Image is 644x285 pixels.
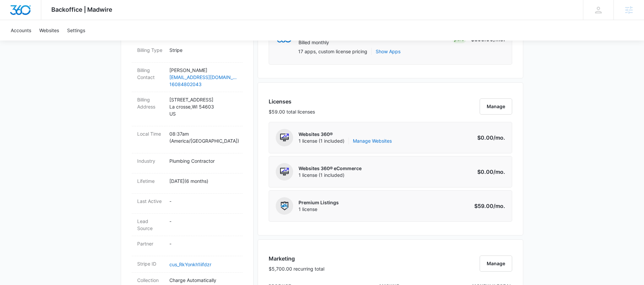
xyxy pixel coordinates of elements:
[493,203,505,209] span: /mo.
[269,255,324,263] h3: Marketing
[269,265,324,272] p: $5,700.00 recurring total
[299,131,392,138] p: Websites 360®
[137,177,164,185] dt: Lifetime
[132,194,243,214] div: Last Active-
[376,48,400,55] button: Show Apps
[137,67,164,81] dt: Billing Contact
[474,134,505,142] p: $0.00
[132,256,243,273] div: Stripe IDcus_RkYonkh1iifdzr
[169,47,237,54] p: Stripe
[169,198,237,205] p: -
[169,74,237,81] a: [EMAIL_ADDRESS][DOMAIN_NAME]
[299,39,367,46] p: Billed monthly
[299,172,362,179] span: 1 license (1 included)
[299,165,362,172] p: Websites 360® eCommerce
[269,97,315,105] h3: Licenses
[132,173,243,194] div: Lifetime[DATE](6 months)
[132,126,243,153] div: Local Time08:37am (America/[GEOGRAPHIC_DATA])
[493,168,505,175] span: /mo.
[132,63,243,92] div: Billing Contact[PERSON_NAME][EMAIL_ADDRESS][DOMAIN_NAME]16084802043
[137,260,164,267] dt: Stripe ID
[169,262,211,267] a: cus_RkYonkh1iifdzr
[299,138,392,144] span: 1 license (1 included)
[169,96,237,117] p: [STREET_ADDRESS] La crosse , WI 54603 US
[7,20,35,41] a: Accounts
[63,20,89,41] a: Settings
[35,20,63,41] a: Websites
[299,206,339,213] span: 1 license
[169,277,237,284] p: Charge Automatically
[169,157,237,164] p: Plumbing Contractor
[493,134,505,141] span: /mo.
[169,67,237,74] p: [PERSON_NAME]
[169,177,237,185] p: [DATE] ( 6 months )
[132,214,243,236] div: Lead Source-
[137,130,164,137] dt: Local Time
[137,198,164,205] dt: Last Active
[137,47,164,54] dt: Billing Type
[480,98,512,115] button: Manage
[353,138,392,144] a: Manage Websites
[480,256,512,272] button: Manage
[137,218,164,232] dt: Lead Source
[132,236,243,256] div: Partner-
[169,81,237,88] a: 16084802043
[132,153,243,173] div: IndustryPlumbing Contractor
[132,43,243,63] div: Billing TypeStripe
[269,108,315,115] p: $59.00 total licenses
[137,96,164,110] dt: Billing Address
[474,202,505,210] p: $59.00
[298,48,367,55] p: 17 apps, custom license pricing
[299,199,339,206] p: Premium Listings
[137,157,164,164] dt: Industry
[169,218,237,225] p: -
[132,92,243,126] div: Billing Address[STREET_ADDRESS]La crosse,WI 54603US
[474,168,505,176] p: $0.00
[51,6,112,13] span: Backoffice | Madwire
[169,240,237,247] p: -
[169,130,237,144] p: 08:37am ( America/[GEOGRAPHIC_DATA] )
[137,240,164,247] dt: Partner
